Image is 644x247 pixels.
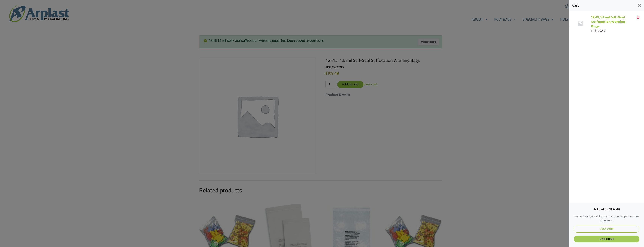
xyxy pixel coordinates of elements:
span: Cart [572,3,579,8]
bdi: 109.49 [595,29,606,33]
p: To find out your shipping cost, please proceed to checkout. [574,215,639,223]
span: 1 × [591,29,606,33]
span: $ [609,207,611,211]
a: View cart [574,226,639,233]
img: Placeholder [574,17,587,30]
strong: Subtotal: [593,207,608,211]
bdi: 109.49 [609,207,620,211]
a: 12x15, 1.5 mil Self-Seal Suffocation Warning Bags [591,15,625,28]
span: $ [595,29,597,33]
a: Checkout [574,236,639,242]
button: Close [636,2,642,8]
